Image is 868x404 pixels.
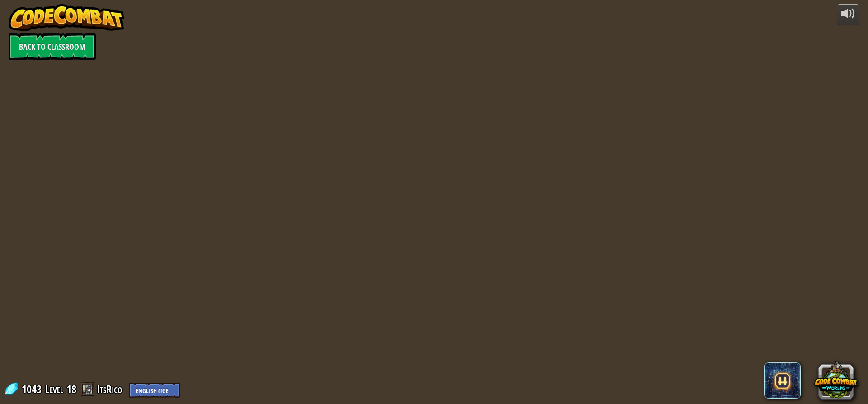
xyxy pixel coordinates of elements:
span: Level [45,382,63,397]
img: CodeCombat - Learn how to code by playing a game [9,4,124,31]
span: 1043 [22,382,44,396]
button: Adjust volume [837,4,859,25]
a: ItsRico [97,382,125,396]
a: Back to Classroom [9,33,96,60]
span: 18 [66,382,76,396]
